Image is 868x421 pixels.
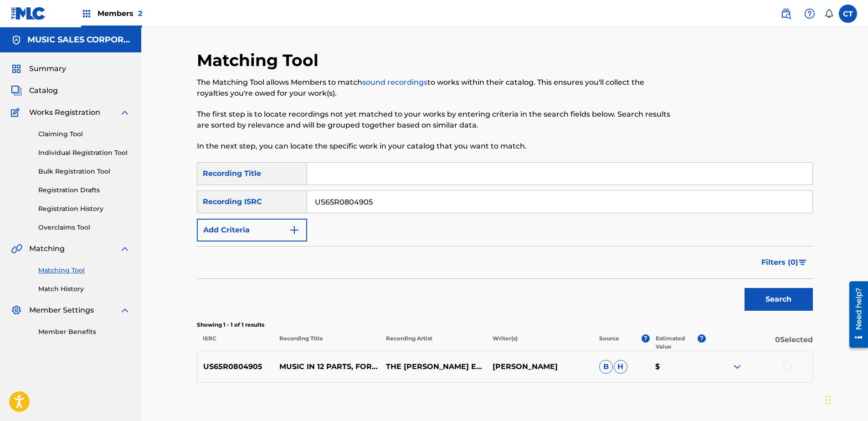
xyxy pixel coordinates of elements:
[799,260,806,265] img: filter
[706,334,812,351] p: 0 Selected
[380,334,487,351] p: Recording Artist
[38,167,130,176] a: Bulk Registration Tool
[273,361,380,372] p: MUSIC IN 12 PARTS, FOR CHAMBER ENSEMBLE - PART 5
[81,8,92,19] img: Top Rightsholders
[824,9,833,18] div: Notifications
[38,204,130,214] a: Registration History
[599,360,613,374] span: B
[38,284,130,294] a: Match History
[732,361,743,372] img: expand
[38,223,130,232] a: Overclaims Tool
[289,225,300,236] img: 9d2ae6d4665cec9f34b9.svg
[642,334,650,343] span: ?
[777,5,795,23] a: Public Search
[804,8,815,19] img: help
[98,8,142,19] span: Members
[29,107,100,118] span: Works Registration
[11,85,58,96] a: CatalogCatalog
[197,334,273,351] p: ISRC
[38,266,130,275] a: Matching Tool
[11,85,22,96] img: Catalog
[801,5,819,23] div: Help
[745,288,813,311] button: Search
[29,85,58,96] span: Catalog
[362,78,427,87] a: sound recordings
[11,305,22,316] img: Member Settings
[822,377,868,421] iframe: Chat Widget
[197,321,813,329] p: Showing 1 - 1 of 1 results
[487,361,593,372] p: [PERSON_NAME]
[656,334,698,351] p: Estimated Value
[599,334,619,351] p: Source
[11,107,23,118] img: Works Registration
[380,361,487,372] p: THE [PERSON_NAME] ENSEMBLE
[197,141,671,152] p: In the next step, you can locate the specific work in your catalog that you want to match.
[197,361,274,372] p: US65R0804905
[781,8,791,19] img: search
[138,9,142,18] span: 2
[27,35,130,45] h5: MUSIC SALES CORPORATION
[487,334,593,351] p: Writer(s)
[825,386,831,414] div: Drag
[197,109,671,131] p: The first step is to locate recordings not yet matched to your works by entering criteria in the ...
[11,35,22,46] img: Accounts
[29,63,66,74] span: Summary
[273,334,380,351] p: Recording Title
[649,361,706,372] p: $
[38,327,130,337] a: Member Benefits
[614,360,627,374] span: H
[11,243,22,254] img: Matching
[11,7,46,20] img: MLC Logo
[839,5,857,23] div: User Menu
[761,257,798,268] span: Filters ( 0 )
[29,305,94,316] span: Member Settings
[11,63,22,74] img: Summary
[698,334,706,343] span: ?
[197,162,813,315] form: Search Form
[38,185,130,195] a: Registration Drafts
[29,243,65,254] span: Matching
[197,50,323,71] h2: Matching Tool
[842,278,868,351] iframe: Resource Center
[197,219,307,241] button: Add Criteria
[38,129,130,139] a: Claiming Tool
[756,251,813,274] button: Filters (0)
[119,243,130,254] img: expand
[197,77,671,99] p: The Matching Tool allows Members to match to works within their catalog. This ensures you'll coll...
[11,63,66,74] a: SummarySummary
[119,107,130,118] img: expand
[119,305,130,316] img: expand
[38,148,130,158] a: Individual Registration Tool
